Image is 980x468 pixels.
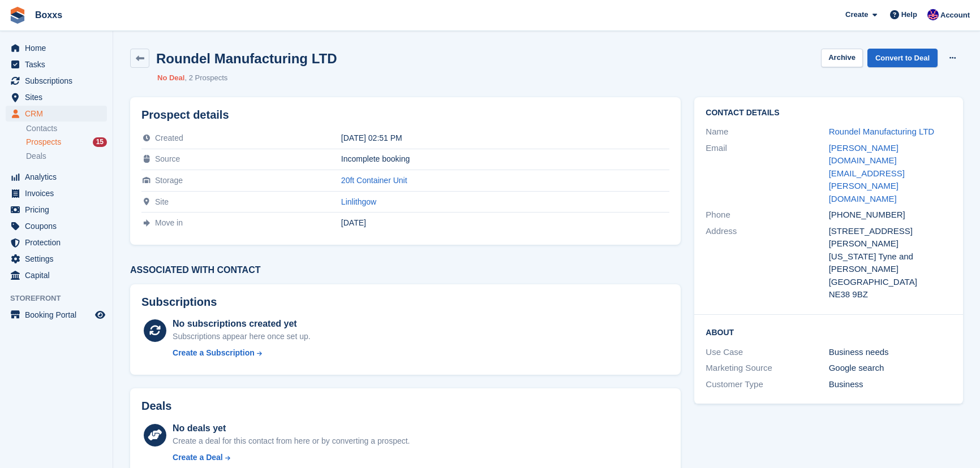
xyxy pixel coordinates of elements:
[25,40,93,56] span: Home
[155,176,183,185] span: Storage
[130,265,681,275] h3: Associated with contact
[173,422,410,435] div: No deals yet
[341,133,669,142] div: [DATE] 02:51 PM
[867,49,938,67] a: Convert to Deal
[141,400,171,413] h2: Deals
[155,197,169,206] span: Site
[173,317,311,331] div: No subscriptions created yet
[341,176,407,185] a: 20ft Container Unit
[9,7,26,24] img: stora-icon-8386f47178a22dfd0bd8f6a31ec36ba5ce8667c1dd55bd0f319d3a0aa187defe.svg
[829,225,952,250] div: [STREET_ADDRESS][PERSON_NAME]
[6,106,107,122] a: menu
[706,326,952,337] h2: About
[706,209,828,222] div: Phone
[6,202,107,218] a: menu
[706,225,828,301] div: Address
[845,9,868,20] span: Create
[829,378,952,391] div: Business
[156,51,337,66] h2: Roundel Manufacturing LTD
[173,435,410,447] div: Create a deal for this contact from here or by converting a prospect.
[184,72,227,84] li: 2 Prospects
[829,209,952,222] div: [PHONE_NUMBER]
[155,154,180,163] span: Source
[141,109,669,122] h2: Prospect details
[173,452,410,463] a: Create a Deal
[6,169,107,185] a: menu
[31,6,67,24] a: Boxxs
[10,293,113,304] span: Storefront
[26,123,107,134] a: Contacts
[173,331,311,343] div: Subscriptions appear here once set up.
[173,347,311,359] a: Create a Subscription
[706,142,828,206] div: Email
[901,9,917,20] span: Help
[25,218,93,234] span: Coupons
[6,89,107,105] a: menu
[6,251,107,267] a: menu
[706,125,828,138] div: Name
[25,169,93,185] span: Analytics
[25,185,93,201] span: Invoices
[706,362,828,375] div: Marketing Source
[26,137,61,148] span: Prospects
[6,185,107,201] a: menu
[341,154,669,163] div: Incomplete booking
[26,150,107,162] a: Deals
[25,251,93,267] span: Settings
[25,307,93,323] span: Booking Portal
[157,72,184,84] li: No Deal
[25,267,93,283] span: Capital
[706,378,828,391] div: Customer Type
[940,10,970,21] span: Account
[829,143,905,203] a: [PERSON_NAME][DOMAIN_NAME][EMAIL_ADDRESS][PERSON_NAME][DOMAIN_NAME]
[25,73,93,89] span: Subscriptions
[6,235,107,250] a: menu
[25,235,93,250] span: Protection
[173,347,255,359] div: Create a Subscription
[25,202,93,218] span: Pricing
[821,49,863,67] button: Archive
[829,362,952,375] div: Google search
[93,308,107,322] a: Preview store
[155,133,183,142] span: Created
[93,137,107,147] div: 15
[6,267,107,283] a: menu
[25,57,93,72] span: Tasks
[706,109,952,118] h2: Contact Details
[829,127,935,136] a: Roundel Manufacturing LTD
[829,276,952,289] div: [GEOGRAPHIC_DATA]
[26,136,107,148] a: Prospects 15
[25,89,93,105] span: Sites
[26,151,46,162] span: Deals
[927,9,939,20] img: Jamie Malcolm
[706,346,828,359] div: Use Case
[6,307,107,323] a: menu
[25,106,93,122] span: CRM
[6,40,107,56] a: menu
[6,73,107,89] a: menu
[829,288,952,301] div: NE38 9BZ
[155,218,183,227] span: Move in
[6,218,107,234] a: menu
[173,452,223,463] div: Create a Deal
[341,197,376,206] a: Linlithgow
[6,57,107,72] a: menu
[341,218,669,227] div: [DATE]
[829,250,952,276] div: [US_STATE] Tyne and [PERSON_NAME]
[141,296,669,309] h2: Subscriptions
[829,346,952,359] div: Business needs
